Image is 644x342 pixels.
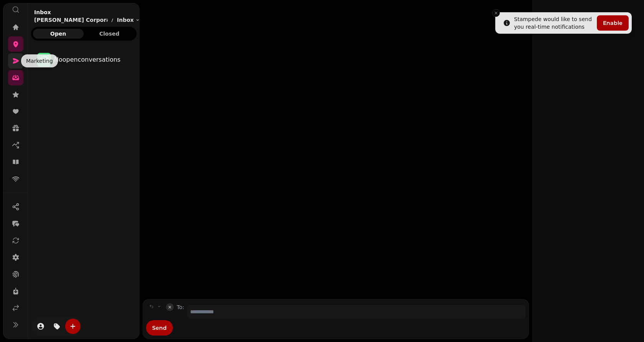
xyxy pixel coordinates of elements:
[117,16,140,24] button: Inbox
[597,15,629,31] button: Enable
[152,325,167,331] span: Send
[84,29,135,39] button: Closed
[492,9,500,17] button: Close toast
[34,16,140,24] nav: breadcrumb
[34,16,108,24] p: [PERSON_NAME] Corporation St
[49,319,64,334] button: tag-thread
[514,15,594,31] div: Stampede would like to send you real-time notifications
[39,31,77,36] span: Open
[65,319,80,334] button: create-convo
[21,54,58,67] div: Marketing
[54,55,120,64] p: No open conversations
[90,31,129,36] span: Closed
[166,303,174,311] button: collapse
[33,29,84,39] button: Open
[177,303,184,319] label: To:
[34,8,140,16] h2: Inbox
[146,320,173,335] button: Send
